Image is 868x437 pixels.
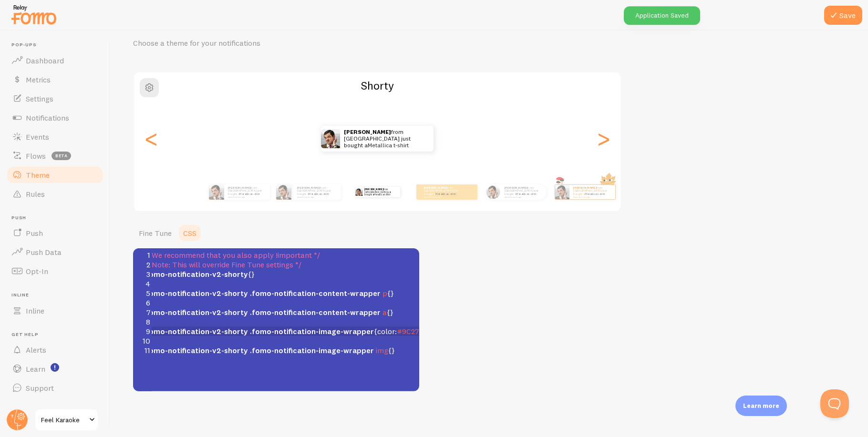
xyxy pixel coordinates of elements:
[6,51,104,70] a: Dashboard
[382,307,387,317] span: a
[6,184,104,203] a: Rules
[138,250,152,260] div: 1
[10,2,58,27] img: fomo-relay-logo-orange.svg
[209,184,224,200] img: Fomo
[585,192,605,196] a: Metallica t-shirt
[374,193,390,196] a: Metallica t-shirt
[239,192,260,196] a: Metallica t-shirt
[6,70,104,89] a: Metrics
[41,414,86,426] span: Feel Karaoke
[250,307,381,317] span: .fomo-notification-content-wrapper
[138,279,152,288] div: 4
[377,326,395,336] span: color
[6,359,104,378] a: Learn
[516,192,537,196] a: Metallica t-shirt
[138,298,152,307] div: 6
[26,151,46,161] span: Flows
[6,165,104,184] a: Theme
[144,269,255,279] span: {}
[6,340,104,359] a: Alerts
[424,186,447,190] strong: [PERSON_NAME]
[6,108,104,127] a: Notifications
[11,332,104,338] span: Get Help
[598,104,609,173] div: Next slide
[6,301,104,320] a: Inline
[424,186,462,198] p: from [GEOGRAPHIC_DATA] just bought a
[344,126,424,152] p: from [GEOGRAPHIC_DATA] just bought a
[382,288,387,298] span: p
[26,247,62,257] span: Push Data
[26,75,51,84] span: Metrics
[309,192,329,196] a: Metallica t-shirt
[26,228,43,238] span: Push
[228,196,265,198] small: about 4 minutes ago
[573,186,596,190] strong: [PERSON_NAME]
[344,128,391,135] strong: [PERSON_NAME]
[368,142,409,149] a: Metallica t-shirt
[397,326,428,336] span: #9C27B0
[624,6,700,25] div: Application Saved
[177,224,202,243] a: CSS
[145,104,157,173] div: Previous slide
[144,269,248,279] span: .fomo-notification-v2-shorty
[138,317,152,326] div: 8
[250,288,381,298] span: .fomo-notification-content-wrapper
[144,288,248,298] span: .fomo-notification-v2-shorty
[355,188,362,196] img: Fomo
[138,336,152,346] div: 10
[138,260,152,269] div: 2
[144,260,301,269] span: /* Note: This will override Fine Tune settings */
[743,401,779,410] p: Learn more
[505,186,543,198] p: from [GEOGRAPHIC_DATA] just bought a
[26,364,45,374] span: Learn
[26,56,64,65] span: Dashboard
[228,186,266,198] p: from [GEOGRAPHIC_DATA] just bought a
[26,306,44,315] span: Inline
[297,186,320,190] strong: [PERSON_NAME]
[133,38,362,49] p: Choose a theme for your notifications
[144,346,395,355] span: {}
[11,215,104,221] span: Push
[34,408,99,431] a: Feel Karaoke
[6,146,104,165] a: Flows beta
[573,196,610,198] small: about 4 minutes ago
[376,346,388,355] span: img
[11,42,104,48] span: Pop-ups
[26,383,54,393] span: Support
[133,224,177,243] a: Fine Tune
[505,196,542,198] small: about 4 minutes ago
[424,196,461,198] small: about 4 minutes ago
[144,307,248,317] span: .fomo-notification-v2-shorty
[228,186,251,190] strong: [PERSON_NAME]
[573,186,611,198] p: from [GEOGRAPHIC_DATA] just bought a
[486,185,500,199] img: Fomo
[144,307,393,317] span: {}
[26,94,53,103] span: Settings
[6,224,104,243] a: Push
[26,266,48,276] span: Opt-In
[138,269,152,279] div: 3
[144,326,434,336] span: { : ;}
[51,363,59,372] svg: <p>Watch New Feature Tutorials!</p>
[26,132,49,142] span: Events
[297,196,336,198] small: about 4 minutes ago
[321,129,340,148] img: Fomo
[250,346,374,355] span: .fomo-notification-image-wrapper
[435,192,456,196] a: Metallica t-shirt
[11,292,104,298] span: Inline
[138,288,152,298] div: 5
[250,326,374,336] span: .fomo-notification-image-wrapper
[144,326,248,336] span: .fomo-notification-v2-shorty
[6,89,104,108] a: Settings
[26,113,69,122] span: Notifications
[144,346,248,355] span: .fomo-notification-v2-shorty
[364,188,383,191] strong: [PERSON_NAME]
[6,262,104,281] a: Opt-In
[52,152,71,160] span: beta
[6,127,104,146] a: Events
[138,307,152,317] div: 7
[26,170,50,180] span: Theme
[26,189,45,199] span: Rules
[505,186,527,190] strong: [PERSON_NAME]
[6,378,104,397] a: Support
